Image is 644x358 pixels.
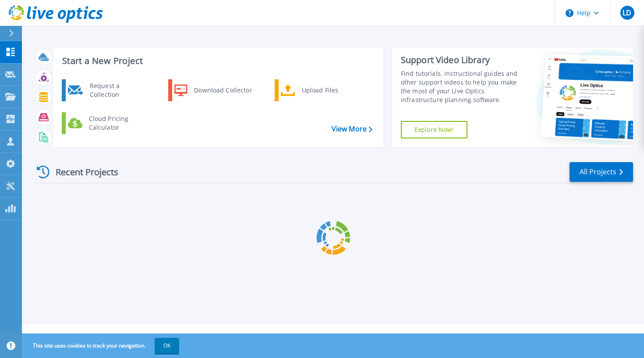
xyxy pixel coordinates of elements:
[155,338,179,354] button: OK
[168,79,258,101] a: Download Collector
[62,56,372,66] h3: Start a New Project
[332,125,372,133] a: View More
[85,114,149,132] div: Cloud Pricing Calculator
[275,79,364,101] a: Upload Files
[623,9,631,16] span: LD
[24,338,179,354] span: This site uses cookies to track your navigation.
[62,112,152,134] a: Cloud Pricing Calculator
[401,69,521,104] div: Find tutorials, instructional guides and other support videos to help you make the most of your L...
[570,162,633,182] a: All Projects
[297,82,362,99] div: Upload Files
[34,161,130,183] div: Recent Projects
[190,82,256,99] div: Download Collector
[401,54,521,66] div: Support Video Library
[62,79,152,101] a: Request a Collection
[401,121,467,138] a: Explore Now!
[85,82,149,99] div: Request a Collection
